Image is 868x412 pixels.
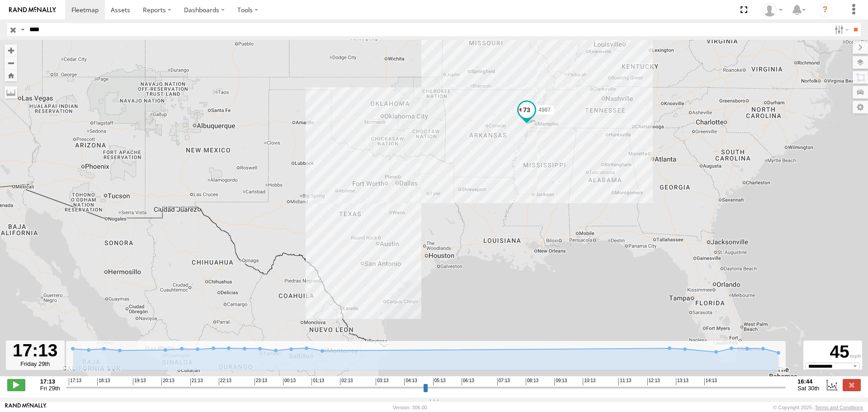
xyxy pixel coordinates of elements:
span: 07:13 [497,378,510,385]
span: Fri 29th Aug 2025 [40,385,60,392]
span: 4987 [538,107,551,113]
span: 17:13 [69,378,81,385]
a: Terms and Conditions [815,405,863,410]
label: Search Filter Options [831,23,850,36]
span: 03:13 [376,378,388,385]
strong: 16:44 [797,378,819,385]
span: 12:13 [647,378,660,385]
span: 01:13 [311,378,324,385]
img: rand-logo.svg [9,7,56,13]
div: © Copyright 2025 - [773,405,863,410]
span: 22:13 [219,378,231,385]
span: 00:13 [283,378,296,385]
label: Close [843,379,861,391]
span: 09:13 [554,378,567,385]
div: 45 [805,342,861,363]
button: Zoom out [5,57,17,69]
span: 23:13 [255,378,267,385]
span: 14:13 [704,378,717,385]
label: Play/Stop [7,379,25,391]
a: Visit our Website [5,403,47,412]
div: Caseta Laredo TX [759,3,786,17]
span: 10:13 [583,378,595,385]
span: 18:13 [97,378,110,385]
span: 20:13 [161,378,174,385]
span: 21:13 [190,378,203,385]
span: 13:13 [676,378,689,385]
span: 05:13 [433,378,446,385]
span: Sat 30th Aug 2025 [797,385,819,392]
div: Version: 306.00 [393,405,427,410]
label: Search Query [19,23,26,36]
button: Zoom Home [5,69,17,81]
span: 19:13 [133,378,146,385]
span: 11:13 [618,378,631,385]
span: 04:13 [404,378,417,385]
strong: 17:13 [40,378,60,385]
button: Zoom in [5,44,17,57]
span: 08:13 [526,378,538,385]
span: 02:13 [340,378,353,385]
label: Map Settings [853,101,868,114]
i: ? [818,3,832,17]
span: 06:13 [462,378,474,385]
label: Measure [5,86,17,99]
